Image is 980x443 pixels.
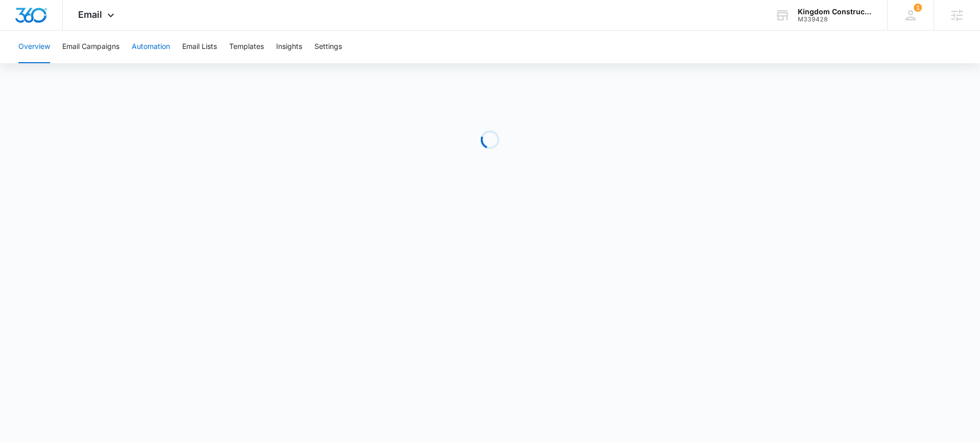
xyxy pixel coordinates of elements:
[798,8,872,16] div: account name
[914,4,922,12] span: 1
[18,31,50,63] button: Overview
[914,4,922,12] div: notifications count
[132,31,170,63] button: Automation
[276,31,302,63] button: Insights
[182,31,217,63] button: Email Lists
[798,16,872,23] div: account id
[78,9,102,20] span: Email
[314,31,342,63] button: Settings
[62,31,119,63] button: Email Campaigns
[229,31,264,63] button: Templates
